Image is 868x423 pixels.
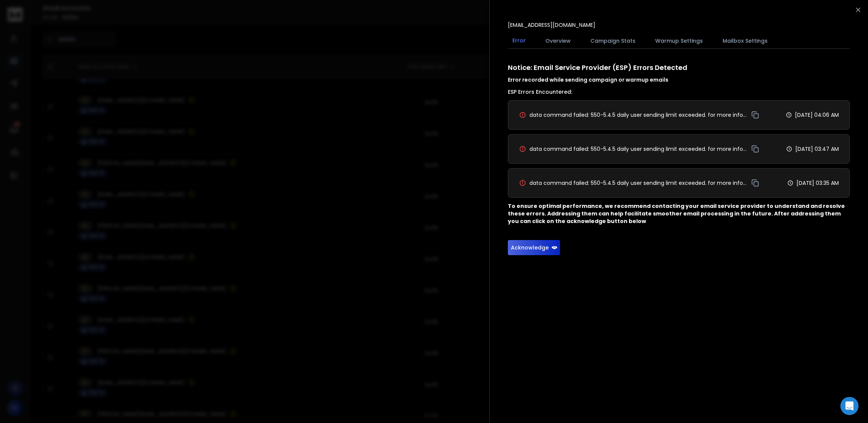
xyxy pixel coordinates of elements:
[508,88,850,96] h3: ESP Errors Encountered:
[796,179,839,187] p: [DATE] 03:35 AM
[508,240,560,255] button: Acknowledge
[795,111,839,119] p: [DATE] 04:06 AM
[508,21,595,29] p: [EMAIL_ADDRESS][DOMAIN_NAME]
[529,179,747,187] span: data command failed: 550-5.4.5 daily user sending limit exceeded. for more information on gmail 5...
[840,397,859,415] div: Open Intercom Messenger
[508,76,850,84] h4: Error recorded while sending campaign or warmup emails
[586,33,640,49] button: Campaign Stats
[508,202,850,225] p: To ensure optimal performance, we recommend contacting your email service provider to understand ...
[541,33,575,49] button: Overview
[508,62,850,84] h1: Notice: Email Service Provider (ESP) Errors Detected
[529,111,747,119] span: data command failed: 550-5.4.5 daily user sending limit exceeded. for more information on gmail 5...
[718,33,772,49] button: Mailbox Settings
[529,145,747,153] span: data command failed: 550-5.4.5 daily user sending limit exceeded. for more information on gmail 5...
[508,32,530,50] button: Error
[795,145,839,153] p: [DATE] 03:47 AM
[651,33,707,49] button: Warmup Settings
